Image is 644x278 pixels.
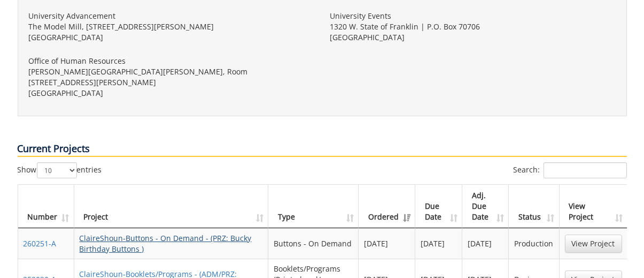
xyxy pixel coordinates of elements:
td: Production [509,228,559,259]
select: Showentries [37,162,77,178]
th: Type: activate to sort column ascending [268,185,359,228]
p: University Advancement [29,11,314,21]
a: ClaireShoun-Buttons - On Demand - (PRZ: Bucky Birthday Buttons ) [80,233,252,254]
a: View Project [565,235,622,253]
th: Number: activate to sort column ascending [18,185,74,228]
th: Ordered: activate to sort column ascending [359,185,415,228]
p: [GEOGRAPHIC_DATA] [29,88,314,99]
th: Adj. Due Date: activate to sort column ascending [462,185,509,228]
label: Show entries [18,162,102,178]
p: 1320 W. State of Franklin | P.O. Box 70706 [330,21,616,32]
input: Search: [544,162,627,178]
td: [DATE] [415,228,462,259]
label: Search: [514,162,627,178]
p: The Model Mill, [STREET_ADDRESS][PERSON_NAME] [29,21,314,32]
p: Current Projects [18,142,627,157]
td: [DATE] [462,228,509,259]
td: [DATE] [359,228,415,259]
p: [GEOGRAPHIC_DATA] [330,32,616,43]
p: University Events [330,11,616,21]
th: View Project: activate to sort column ascending [560,185,627,228]
th: Status: activate to sort column ascending [509,185,559,228]
p: Office of Human Resources [29,56,314,66]
p: [GEOGRAPHIC_DATA] [29,32,314,43]
a: 260251-A [24,238,57,249]
th: Due Date: activate to sort column ascending [415,185,462,228]
td: Buttons - On Demand [268,228,359,259]
th: Project: activate to sort column ascending [74,185,269,228]
p: [PERSON_NAME][GEOGRAPHIC_DATA][PERSON_NAME], Room [STREET_ADDRESS][PERSON_NAME] [29,66,314,88]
